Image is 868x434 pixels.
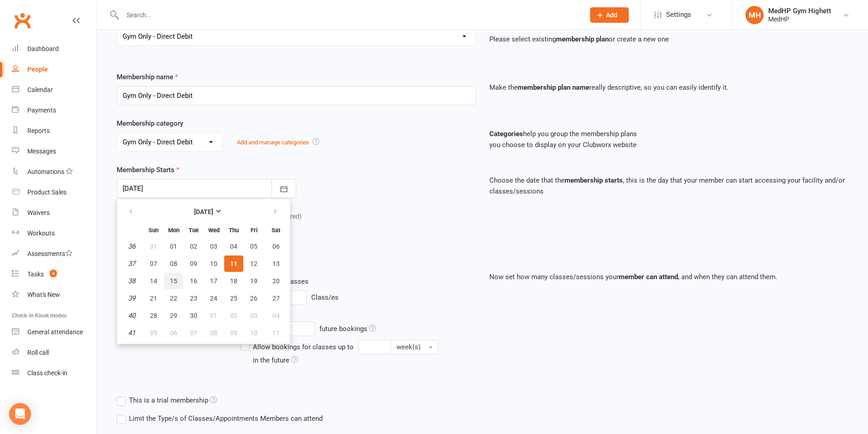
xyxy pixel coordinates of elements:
[264,290,288,306] button: 27
[224,255,243,272] button: 11
[194,208,213,215] strong: [DATE]
[229,227,239,234] small: Thursday
[565,176,623,184] strong: membership starts
[204,255,223,272] button: 10
[190,277,197,285] span: 16
[184,255,203,272] button: 09
[210,312,217,319] span: 01
[489,271,848,282] p: Now set how many classes/sessions your , and when they can attend them.
[210,277,217,285] span: 17
[12,363,96,383] a: Class kiosk mode
[144,238,163,255] button: 31
[117,86,476,105] input: Enter membership name
[128,242,135,250] em: 36
[230,243,237,250] span: 04
[489,82,848,93] p: Make the really descriptive, so you can easily identify it.
[12,141,96,162] a: Messages
[117,71,178,82] label: Membership name
[11,9,34,32] a: Clubworx
[210,243,217,250] span: 03
[619,273,678,281] strong: member can attend
[358,340,391,354] input: Allow bookings for classes up to week(s) in the future
[230,312,237,319] span: 02
[396,343,421,351] span: week(s)
[12,264,96,285] a: Tasks 4
[27,148,56,155] div: Messages
[184,238,203,255] button: 02
[230,295,237,302] span: 25
[272,243,280,250] span: 06
[210,329,217,337] span: 08
[27,86,53,93] div: Calendar
[27,230,55,237] div: Workouts
[190,312,197,319] span: 30
[150,329,157,337] span: 05
[128,277,135,285] em: 38
[128,311,135,320] em: 40
[224,290,243,306] button: 25
[224,307,243,324] button: 02
[272,312,280,319] span: 04
[272,227,280,234] small: Saturday
[9,403,31,425] div: Open Intercom Messenger
[27,349,49,356] div: Roll call
[164,307,183,324] button: 29
[250,295,257,302] span: 26
[264,325,288,341] button: 11
[666,5,691,25] span: Settings
[128,294,135,302] em: 39
[272,295,280,302] span: 27
[244,307,263,324] button: 03
[150,295,157,302] span: 21
[27,209,50,216] div: Waivers
[253,355,298,366] div: in the future
[12,285,96,305] a: What's New
[50,270,57,277] span: 4
[208,227,220,234] small: Wednesday
[237,139,309,146] a: Add and manage categories
[390,340,438,354] button: Allow bookings for classes up to in the future
[27,369,67,377] div: Class check-in
[253,342,354,352] div: Allow bookings for classes up to
[27,189,67,196] div: Product Sales
[128,329,135,337] em: 41
[12,203,96,223] a: Waivers
[489,34,848,45] p: Please select existing or create a new one
[164,255,183,272] button: 08
[12,342,96,363] a: Roll call
[117,395,217,406] label: This is a trial membership
[489,175,848,197] p: Choose the date that the , this is the day that your member can start accessing your facility and...
[150,260,157,267] span: 07
[144,290,163,306] button: 21
[210,295,217,302] span: 24
[27,271,44,278] div: Tasks
[250,260,257,267] span: 12
[170,243,177,250] span: 01
[110,322,234,332] div: Limit advanced bookings?
[170,260,177,267] span: 08
[164,325,183,341] button: 06
[144,255,163,272] button: 07
[224,325,243,341] button: 09
[117,413,323,424] label: Limit the Type/s of Classes/Appointments Members can attend
[144,325,163,341] button: 05
[518,83,589,92] strong: membership plan name
[264,255,288,272] button: 13
[164,290,183,306] button: 22
[230,260,237,267] span: 11
[150,277,157,285] span: 14
[204,273,223,289] button: 17
[164,273,183,289] button: 15
[144,307,163,324] button: 28
[204,325,223,341] button: 08
[272,260,280,267] span: 13
[27,107,56,114] div: Payments
[164,238,183,255] button: 01
[190,295,197,302] span: 23
[184,307,203,324] button: 30
[250,277,257,285] span: 19
[12,100,96,121] a: Payments
[117,118,183,129] label: Membership category
[27,328,83,336] div: General attendance
[184,290,203,306] button: 23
